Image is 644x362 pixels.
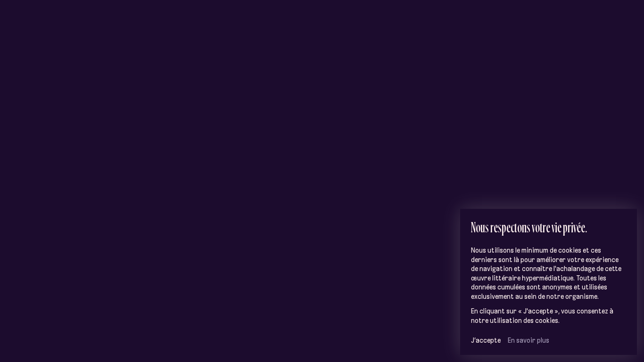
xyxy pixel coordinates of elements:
p: En cliquant sur « J'accepte », vous consentez à notre utilisation des cookies. [471,307,627,325]
a: En savoir plus [508,336,549,345]
p: Nous utilisons le minimum de cookies et ces derniers sont là pour améliorer votre expérience de n... [471,246,627,301]
button: J’accepte [471,336,501,345]
h2: Nous respectons votre vie privée. [471,219,627,235]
